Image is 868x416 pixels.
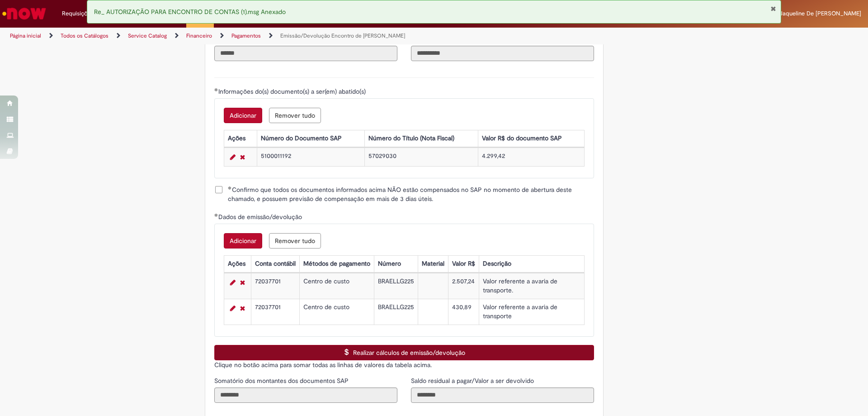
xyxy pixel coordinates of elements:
[228,152,238,163] a: Editar Linha 1
[251,299,299,325] td: 72037701
[374,299,418,325] td: BRAELLG225
[228,186,232,190] span: Obrigatório Preenchido
[251,273,299,299] td: 72037701
[448,299,479,325] td: 430,89
[269,108,321,123] button: Remover todas as linhas de Informações do(s) documento(s) a ser(em) abatido(s)
[251,255,299,272] th: Conta contábil
[218,87,368,96] span: Informações do(s) documento(s) a ser(em) abatido(s)
[228,303,238,314] a: Editar Linha 2
[214,360,594,369] p: Clique no botão acima para somar todas as linhas de valores da tabela acima.
[228,277,238,288] a: Editar Linha 1
[7,28,572,44] ul: Trilhas de página
[448,273,479,299] td: 2.507,24
[214,345,594,360] button: Realizar cálculos de emissão/devolução
[128,32,167,39] a: Service Catalog
[479,255,584,272] th: Descrição
[418,255,448,272] th: Material
[214,387,397,403] input: Somatório dos montantes dos documentos SAP
[411,377,536,385] span: Somente leitura - Saldo residual a pagar/Valor a ser devolvido
[770,5,776,12] button: Fechar Notificação
[214,376,350,385] label: Somente leitura - Somatório dos montantes dos documentos SAP
[478,130,584,147] th: Valor R$ do documento SAP
[94,8,286,16] span: Re_ AUTORIZAÇÃO PARA ENCONTRO DE CONTAS (1).msg Anexado
[478,148,584,166] td: 4.299,42
[299,255,374,272] th: Métodos de pagamento
[214,46,397,61] input: Código SAP do Fornecedor
[214,88,218,91] span: Obrigatório Preenchido
[257,130,364,147] th: Número do Documento SAP
[448,255,479,272] th: Valor R$
[374,273,418,299] td: BRAELLG225
[411,376,536,385] label: Somente leitura - Saldo residual a pagar/Valor a ser devolvido
[1,5,47,23] img: ServiceNow
[218,213,304,221] span: Dados de emissão/devolução
[411,387,594,403] input: Saldo residual a pagar/Valor a ser devolvido
[299,273,374,299] td: Centro de custo
[238,277,247,288] a: Remover linha 1
[479,273,584,299] td: Valor referente a avaria de transporte.
[224,255,251,272] th: Ações
[779,10,861,17] span: Jaqueline De [PERSON_NAME]
[231,32,261,39] a: Pagamentos
[62,9,94,18] span: Requisições
[224,233,262,249] button: Adicionar uma linha para Dados de emissão/devolução
[238,152,247,163] a: Remover linha 1
[228,185,594,203] span: Confirmo que todos os documentos informados acima NÃO estão compensados no SAP no momento de aber...
[214,377,350,385] span: Somente leitura - Somatório dos montantes dos documentos SAP
[257,148,364,166] td: 5100011192
[364,148,478,166] td: 57029030
[10,32,41,39] a: Página inicial
[186,32,212,39] a: Financeiro
[411,46,594,61] input: Código SAP Fornecedor (S4)
[214,213,218,217] span: Obrigatório Preenchido
[364,130,478,147] th: Número do Título (Nota Fiscal)
[269,233,321,249] button: Remover todas as linhas de Dados de emissão/devolução
[374,255,418,272] th: Número
[238,303,247,314] a: Remover linha 2
[61,32,108,39] a: Todos os Catálogos
[224,130,257,147] th: Ações
[479,299,584,325] td: Valor referente a avaria de transporte
[224,108,262,123] button: Adicionar uma linha para Informações do(s) documento(s) a ser(em) abatido(s)
[299,299,374,325] td: Centro de custo
[280,32,405,39] a: Emissão/Devolução Encontro de [PERSON_NAME]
